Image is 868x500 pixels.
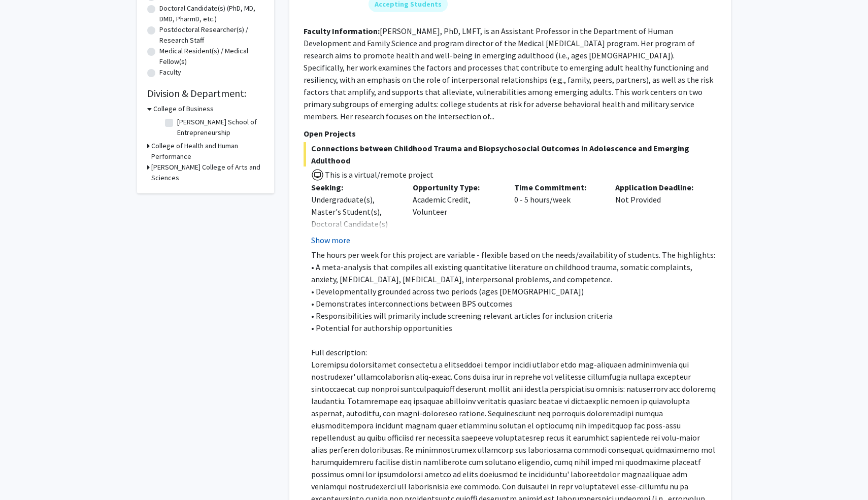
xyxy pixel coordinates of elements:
iframe: Chat [8,454,43,492]
p: • Demonstrates interconnections between BPS outcomes [311,297,717,310]
p: The hours per week for this project are variable - flexible based on the needs/availability of st... [311,249,717,261]
label: Faculty [159,67,181,78]
label: Doctoral Candidate(s) (PhD, MD, DMD, PharmD, etc.) [159,3,264,24]
div: 0 - 5 hours/week [507,181,608,246]
h2: Division & Department: [147,87,264,99]
div: Academic Credit, Volunteer [405,181,507,246]
p: • Developmentally grounded across two periods (ages [DEMOGRAPHIC_DATA]) [311,285,717,297]
h3: [PERSON_NAME] College of Arts and Sciences [151,162,264,183]
p: Seeking: [311,181,397,193]
fg-read-more: [PERSON_NAME], PhD, LMFT, is an Assistant Professor in the Department of Human Development and Fa... [304,26,713,121]
p: • Responsibilities will primarily include screening relevant articles for inclusion criteria [311,310,717,322]
p: Opportunity Type: [413,181,499,193]
p: Open Projects [304,127,717,140]
label: Medical Resident(s) / Medical Fellow(s) [159,46,264,67]
b: Faculty Information: [304,26,380,36]
span: Connections between Childhood Trauma and Biopsychosocial Outcomes in Adolescence and Emerging Adu... [304,142,717,166]
p: Application Deadline: [615,181,702,193]
p: • Potential for authorship opportunities [311,322,717,334]
h3: College of Health and Human Performance [151,141,264,162]
span: This is a virtual/remote project [324,170,433,180]
label: Postdoctoral Researcher(s) / Research Staff [159,24,264,46]
button: Show more [311,234,350,246]
div: Undergraduate(s), Master's Student(s), Doctoral Candidate(s) (PhD, MD, DMD, PharmD, etc.) [311,193,397,254]
p: Time Commitment: [514,181,600,193]
p: Full description: [311,346,717,358]
p: • A meta-analysis that compiles all existing quantitative literature on childhood trauma, somatic... [311,261,717,285]
h3: College of Business [153,104,214,114]
label: [PERSON_NAME] School of Entrepreneurship [177,117,261,138]
div: Not Provided [608,181,709,246]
